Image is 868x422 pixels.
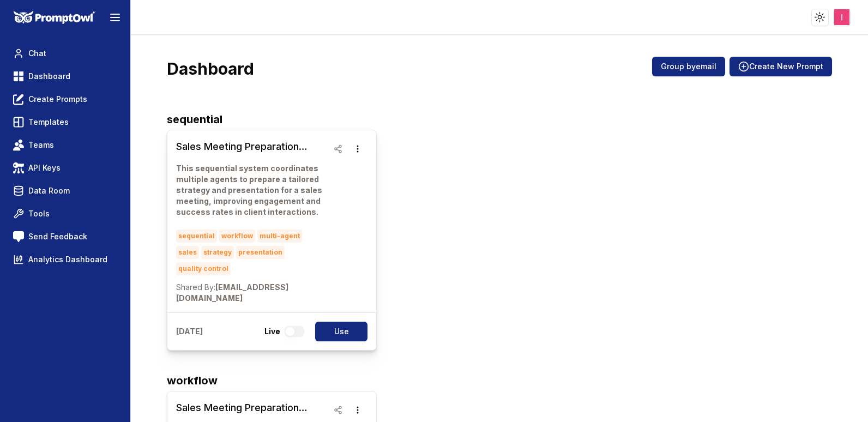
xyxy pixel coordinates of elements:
[28,48,46,59] span: Chat
[9,89,122,109] a: Create Prompts
[257,230,302,243] span: multi-agent
[176,163,328,218] p: This sequential system coordinates multiple agents to prepare a tailored strategy and presentatio...
[167,111,832,128] h2: sequential
[176,139,328,304] a: Sales Meeting Preparation WorkflowThis sequential system coordinates multiple agents to prepare a...
[309,322,367,341] a: Use
[9,135,122,155] a: Teams
[176,282,215,292] span: Shared By:
[9,67,122,86] a: Dashboard
[176,230,217,243] span: sequential
[176,326,203,337] p: [DATE]
[236,246,285,259] span: presentation
[28,71,70,82] span: Dashboard
[28,185,70,196] span: Data Room
[28,254,107,265] span: Analytics Dashboard
[28,231,87,242] span: Send Feedback
[28,208,50,219] span: Tools
[264,326,280,337] p: Live
[167,59,254,79] h3: Dashboard
[176,282,328,304] p: [EMAIL_ADDRESS][DOMAIN_NAME]
[834,9,850,25] img: ACg8ocLcalYY8KTZ0qfGg_JirqB37-qlWKk654G7IdWEKZx1cb7MQQ=s96-c
[28,117,69,128] span: Templates
[9,227,122,246] a: Send Feedback
[176,262,231,275] span: quality control
[176,246,199,259] span: sales
[28,94,87,105] span: Create Prompts
[167,372,832,389] h2: workflow
[176,139,328,154] h3: Sales Meeting Preparation Workflow
[9,158,122,178] a: API Keys
[201,246,234,259] span: strategy
[14,11,95,25] img: PromptOwl
[315,322,367,341] button: Use
[219,230,255,243] span: workflow
[28,140,54,150] span: Teams
[9,112,122,132] a: Templates
[9,181,122,201] a: Data Room
[9,250,122,269] a: Analytics Dashboard
[730,57,832,76] button: Create New Prompt
[176,400,328,415] h3: Sales Meeting Preparation Workflow
[9,204,122,224] a: Tools
[652,57,725,76] button: Group byemail
[9,44,122,63] a: Chat
[13,231,24,242] img: feedback
[28,162,61,173] span: API Keys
